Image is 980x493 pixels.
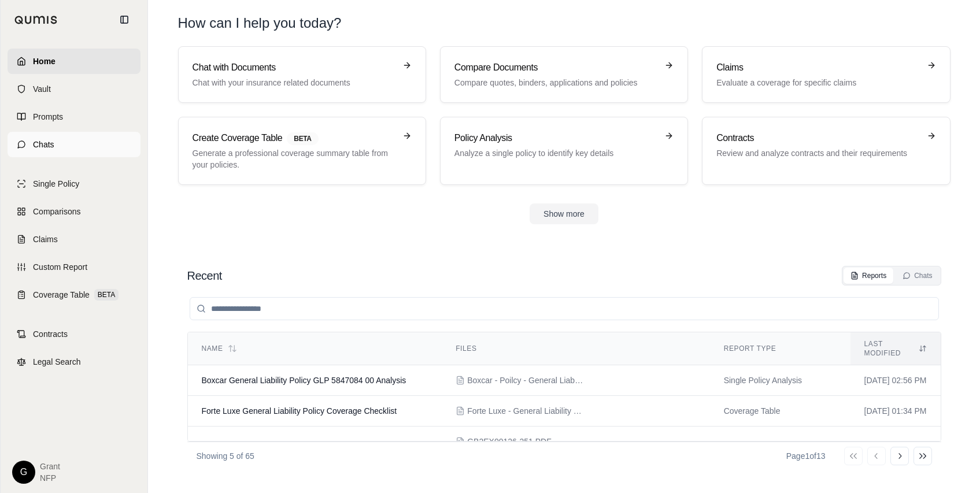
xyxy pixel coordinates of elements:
[850,427,941,471] td: [DATE] 09:52 AM
[710,396,850,427] td: Coverage Table
[8,254,140,280] a: Custom Report
[33,206,80,217] span: Comparisons
[187,268,222,284] h2: Recent
[8,227,140,252] a: Claims
[8,321,140,347] a: Contracts
[716,131,919,145] h3: Contracts
[467,375,583,386] span: Boxcar - Poilcy - General Liability - GLP 5847084 00 - 2025.10.02.pdf
[454,131,657,145] h3: Policy Analysis
[14,16,58,24] img: Qumis Logo
[178,14,342,32] h1: How can I help you today?
[202,344,428,353] div: Name
[178,46,426,103] a: Chat with DocumentsChat with your insurance related documents
[40,472,60,484] span: NFP
[8,171,140,197] a: Single Policy
[8,76,140,102] a: Vault
[850,396,941,427] td: [DATE] 01:34 PM
[193,147,395,170] p: Generate a professional coverage summary table from your policies.
[94,289,119,301] span: BETA
[8,104,140,129] a: Prompts
[786,450,826,462] div: Page 1 of 13
[716,147,919,159] p: Review and analyze contracts and their requirements
[202,376,406,385] span: Boxcar General Liability Policy GLP 5847084 00 Analysis
[8,49,140,74] a: Home
[33,328,68,340] span: Contracts
[33,111,63,123] span: Prompts
[33,261,87,273] span: Custom Report
[193,131,395,145] h3: Create Coverage Table
[287,132,318,145] span: BETA
[702,46,950,103] a: ClaimsEvaluate a coverage for specific claims
[896,268,939,284] button: Chats
[8,349,140,375] a: Legal Search
[716,77,919,88] p: Evaluate a coverage for specific claims
[850,365,941,396] td: [DATE] 02:56 PM
[33,139,54,150] span: Chats
[716,61,919,75] h3: Claims
[442,332,709,365] th: Files
[202,406,397,416] span: Forte Luxe General Liability Policy Coverage Checklist
[850,271,886,280] div: Reports
[440,46,688,103] a: Compare DocumentsCompare quotes, binders, applications and policies
[33,178,79,190] span: Single Policy
[33,233,58,245] span: Claims
[193,61,395,75] h3: Chat with Documents
[8,282,140,307] a: Coverage TableBETA
[33,356,81,368] span: Legal Search
[467,436,552,447] span: GB2EX00126-251.PDF
[844,268,893,284] button: Reports
[467,405,583,417] span: Forte Luxe - General Liability Policy (Clear Blue) - AC010002330.pdf
[454,77,657,88] p: Compare quotes, binders, applications and policies
[440,117,688,185] a: Policy AnalysisAnalyze a single policy to identify key details
[710,332,850,365] th: Report Type
[33,289,90,301] span: Coverage Table
[8,132,140,157] a: Chats
[193,77,395,88] p: Chat with your insurance related documents
[864,339,927,358] div: Last modified
[12,461,35,484] div: G
[33,55,56,67] span: Home
[115,10,134,29] button: Collapse sidebar
[8,199,140,224] a: Comparisons
[710,365,850,396] td: Single Policy Analysis
[178,117,426,185] a: Create Coverage TableBETAGenerate a professional coverage summary table from your policies.
[454,61,657,75] h3: Compare Documents
[454,147,657,159] p: Analyze a single policy to identify key details
[530,203,598,224] button: Show more
[197,450,254,462] p: Showing 5 of 65
[33,83,51,95] span: Vault
[702,117,950,185] a: ContractsReview and analyze contracts and their requirements
[710,427,850,471] td: Policies Compare
[903,271,932,280] div: Chats
[40,461,60,472] span: Grant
